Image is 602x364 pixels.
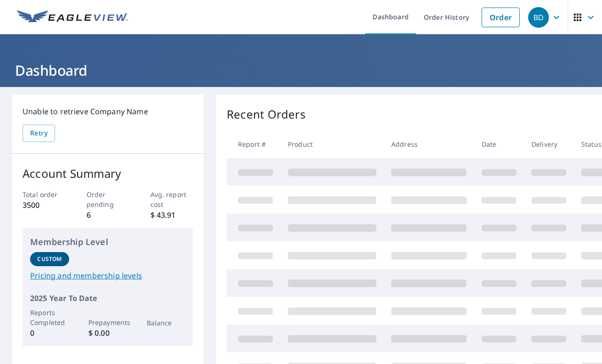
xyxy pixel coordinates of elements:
[227,130,280,158] th: Report #
[87,209,129,221] p: 6
[23,199,65,211] p: 3500
[150,209,193,221] p: $ 43.91
[30,327,69,339] p: 0
[280,130,384,158] th: Product
[528,7,549,28] div: BD
[23,106,193,117] p: Unable to retrieve Company Name
[30,293,185,304] p: 2025 Year To Date
[23,190,65,199] p: Total order
[30,270,185,281] a: Pricing and membership levels
[17,10,128,24] img: EV Logo
[88,317,127,327] p: Prepayments
[147,318,186,328] p: Balance
[474,130,524,158] th: Date
[30,127,48,139] span: Retry
[384,130,474,158] th: Address
[227,106,306,123] p: Recent Orders
[524,130,574,158] th: Delivery
[23,125,55,142] button: Retry
[37,255,62,263] p: Custom
[23,165,193,182] p: Account Summary
[30,308,69,327] p: Reports Completed
[88,327,127,339] p: $ 0.00
[87,190,129,209] p: Order pending
[482,8,520,27] a: Order
[150,190,193,209] p: Avg. report cost
[11,61,591,80] h1: Dashboard
[30,236,185,248] p: Membership Level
